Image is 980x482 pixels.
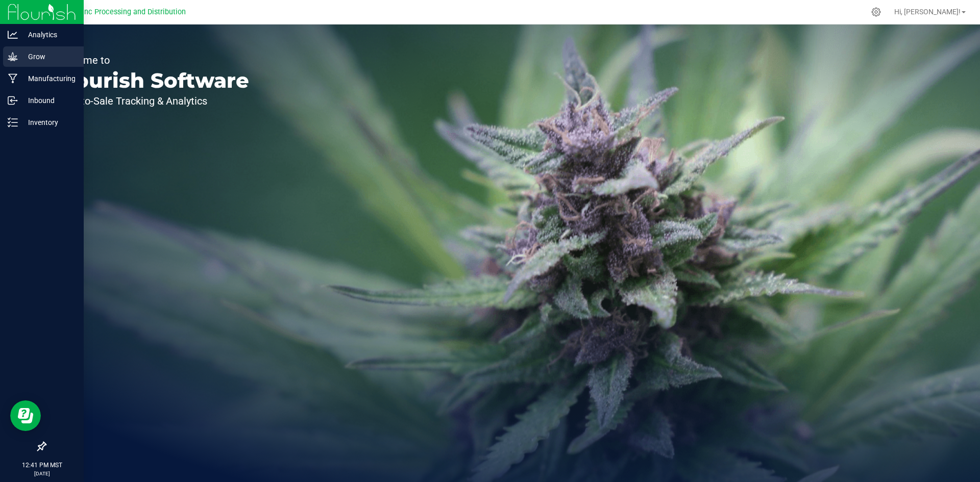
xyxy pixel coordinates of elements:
p: Inventory [18,116,79,129]
inline-svg: Inbound [8,95,18,106]
span: Hi, [PERSON_NAME]! [894,8,961,16]
p: Manufacturing [18,72,79,85]
p: Flourish Software [55,70,249,91]
p: 12:41 PM MST [5,461,79,470]
div: Manage settings [870,7,883,17]
inline-svg: Manufacturing [8,73,18,84]
inline-svg: Grow [8,52,18,62]
p: Analytics [18,29,79,41]
p: Grow [18,50,79,63]
p: [DATE] [5,470,79,477]
iframe: Resource center [10,400,41,431]
p: Seed-to-Sale Tracking & Analytics [55,96,249,106]
inline-svg: Inventory [8,117,18,128]
inline-svg: Analytics [8,30,18,40]
p: Inbound [18,94,79,107]
span: Globe Farmacy Inc Processing and Distribution [30,8,186,16]
p: Welcome to [55,55,249,65]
